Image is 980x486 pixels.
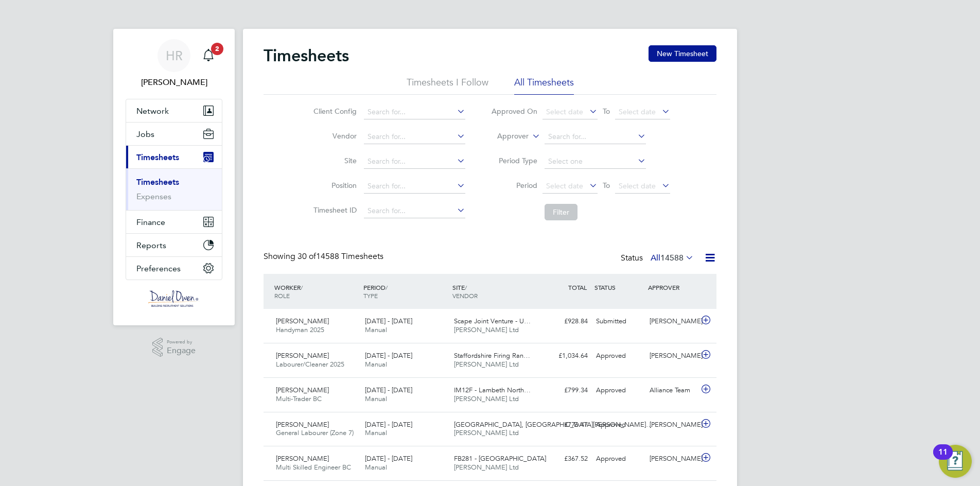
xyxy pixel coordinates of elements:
[361,278,450,305] div: PERIOD
[264,45,349,66] h2: Timesheets
[126,123,222,145] button: Jobs
[136,217,165,227] span: Finance
[450,278,539,305] div: SITE
[126,257,222,280] button: Preferences
[645,278,699,297] div: APPROVER
[454,454,546,463] span: FB281 - [GEOGRAPHIC_DATA]
[365,360,387,369] span: Manual
[297,251,316,262] span: 30 of
[546,107,583,116] span: Select date
[938,452,948,465] div: 11
[645,313,699,330] div: [PERSON_NAME]
[365,428,387,437] span: Manual
[310,156,357,165] label: Site
[592,278,645,297] div: STATUS
[136,177,179,187] a: Timesheets
[365,420,412,429] span: [DATE] - [DATE]
[538,416,592,433] div: £776.47
[454,420,653,429] span: [GEOGRAPHIC_DATA], [GEOGRAPHIC_DATA][PERSON_NAME]…
[198,39,219,72] a: 2
[568,283,587,291] span: TOTAL
[454,428,519,437] span: [PERSON_NAME] Ltd
[545,204,577,220] button: Filter
[454,463,519,472] span: [PERSON_NAME] Ltd
[363,291,378,300] span: TYPE
[364,154,465,169] input: Search for...
[645,450,699,467] div: [PERSON_NAME]
[136,264,181,273] span: Preferences
[452,291,478,300] span: VENDOR
[546,181,583,190] span: Select date
[621,251,696,266] div: Status
[167,346,196,355] span: Engage
[592,348,645,364] div: Approved
[211,43,223,55] span: 2
[454,394,519,403] span: [PERSON_NAME] Ltd
[126,290,222,307] a: Go to home page
[454,351,530,360] span: Staffordshire Firing Ran…
[126,211,222,233] button: Finance
[126,168,222,210] div: Timesheets
[264,251,386,262] div: Showing
[276,317,329,325] span: [PERSON_NAME]
[276,360,344,369] span: Labourer/Cleaner 2025
[491,156,537,165] label: Period Type
[126,146,222,168] button: Timesheets
[365,463,387,472] span: Manual
[538,313,592,330] div: £928.84
[365,394,387,403] span: Manual
[454,386,531,394] span: IM12F - Lambeth North…
[276,351,329,360] span: [PERSON_NAME]
[310,131,357,141] label: Vendor
[136,152,179,162] span: Timesheets
[276,325,324,334] span: Handyman 2025
[491,181,537,190] label: Period
[600,179,613,192] span: To
[538,348,592,364] div: £1,034.64
[364,179,465,194] input: Search for...
[364,130,465,144] input: Search for...
[645,416,699,433] div: [PERSON_NAME]
[592,450,645,467] div: Approved
[407,76,488,95] li: Timesheets I Follow
[136,129,154,139] span: Jobs
[619,181,656,190] span: Select date
[538,382,592,399] div: £799.34
[276,386,329,394] span: [PERSON_NAME]
[592,382,645,399] div: Approved
[148,290,200,307] img: danielowen-logo-retina.png
[645,348,699,364] div: [PERSON_NAME]
[386,283,388,291] span: /
[310,181,357,190] label: Position
[645,382,699,399] div: Alliance Team
[365,386,412,394] span: [DATE] - [DATE]
[276,454,329,463] span: [PERSON_NAME]
[660,253,684,263] span: 14588
[649,45,716,62] button: New Timesheet
[297,251,383,262] span: 14588 Timesheets
[136,106,169,116] span: Network
[365,351,412,360] span: [DATE] - [DATE]
[310,107,357,116] label: Client Config
[545,130,646,144] input: Search for...
[166,49,183,62] span: HR
[592,313,645,330] div: Submitted
[276,428,354,437] span: General Labourer (Zone 7)
[310,205,357,215] label: Timesheet ID
[619,107,656,116] span: Select date
[167,338,196,346] span: Powered by
[365,454,412,463] span: [DATE] - [DATE]
[465,283,467,291] span: /
[126,99,222,122] button: Network
[454,317,531,325] span: Scape Joint Venture - U…
[301,283,303,291] span: /
[126,76,222,89] span: Henry Robinson
[126,234,222,256] button: Reports
[126,39,222,89] a: HR[PERSON_NAME]
[939,445,972,478] button: Open Resource Center, 11 new notifications
[276,463,351,472] span: Multi Skilled Engineer BC
[274,291,290,300] span: ROLE
[276,394,322,403] span: Multi-Trader BC
[651,253,694,263] label: All
[365,325,387,334] span: Manual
